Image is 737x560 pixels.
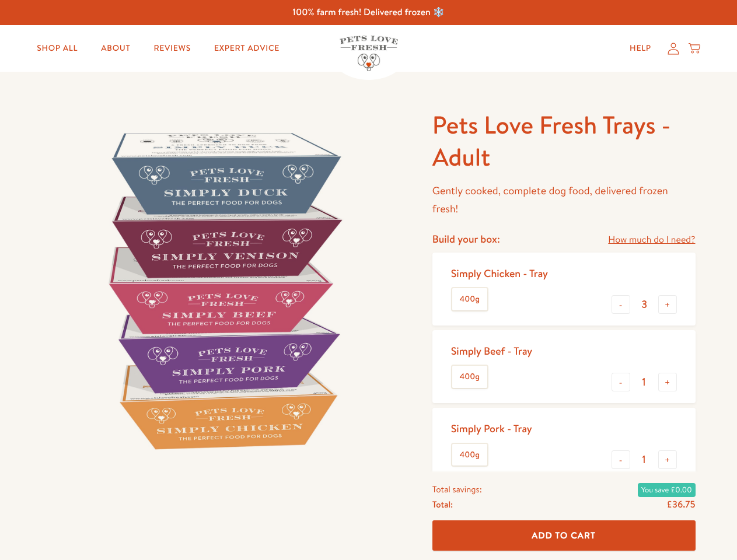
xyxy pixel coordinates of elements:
button: + [658,450,677,469]
span: You save £0.00 [638,483,696,497]
h1: Pets Love Fresh Trays - Adult [432,109,696,173]
a: About [92,37,139,60]
span: £36.75 [666,498,695,511]
button: - [612,295,630,314]
span: Total savings: [432,482,482,497]
img: Pets Love Fresh Trays - Adult [42,109,404,471]
button: - [612,373,630,391]
button: + [658,373,677,391]
button: - [612,450,630,469]
a: Help [620,37,661,60]
div: Simply Beef - Tray [451,344,532,358]
a: Reviews [144,37,200,60]
a: How much do I need? [608,232,695,248]
p: Gently cooked, complete dog food, delivered frozen fresh! [432,182,696,218]
label: 400g [452,366,487,388]
span: Total: [432,497,453,512]
a: Shop All [27,37,87,60]
div: Simply Chicken - Tray [451,267,548,280]
span: Add To Cart [532,529,596,541]
button: + [658,295,677,314]
h4: Build your box: [432,232,500,246]
label: 400g [452,288,487,310]
a: Expert Advice [205,37,289,60]
div: Simply Pork - Tray [451,422,532,435]
label: 400g [452,444,487,466]
img: Pets Love Fresh [340,36,398,71]
button: Add To Cart [432,520,696,551]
